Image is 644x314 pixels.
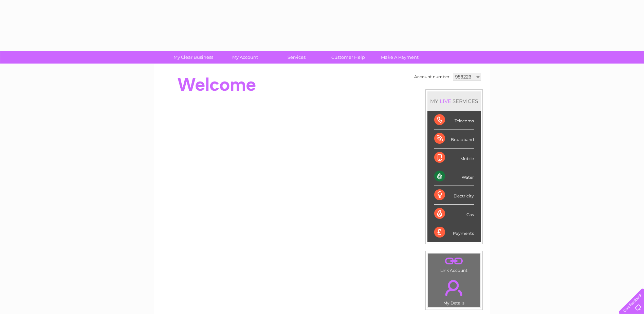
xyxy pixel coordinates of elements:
[269,51,325,64] a: Services
[412,71,451,83] td: Account number
[428,253,480,275] td: Link Account
[434,167,474,186] div: Water
[372,51,428,64] a: Make A Payment
[434,186,474,205] div: Electricity
[430,276,478,300] a: .
[434,223,474,242] div: Payments
[165,51,221,64] a: My Clear Business
[434,149,474,167] div: Mobile
[430,255,478,267] a: .
[320,51,376,64] a: Customer Help
[427,91,481,111] div: MY SERVICES
[217,51,273,64] a: My Account
[438,98,453,104] div: LIVE
[434,111,474,129] div: Telecoms
[428,274,480,308] td: My Details
[434,129,474,148] div: Broadband
[434,205,474,223] div: Gas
